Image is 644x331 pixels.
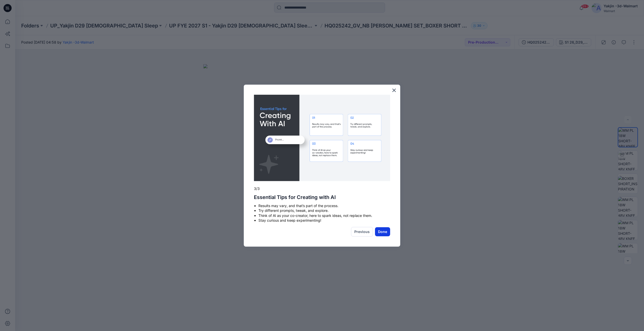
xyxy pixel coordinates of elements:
p: 3/3 [254,186,390,191]
button: Previous [351,227,373,237]
h2: Essential Tips for Creating with AI [254,194,390,200]
li: Stay curious and keep experimenting! [258,218,390,223]
li: Think of AI as your co-creator, here to spark ideas, not replace them. [258,213,390,218]
li: Try different prompts, tweak, and explore. [258,208,390,213]
button: Done [375,227,390,236]
li: Results may vary, and that’s part of the process. [258,203,390,208]
button: Close [392,86,396,94]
